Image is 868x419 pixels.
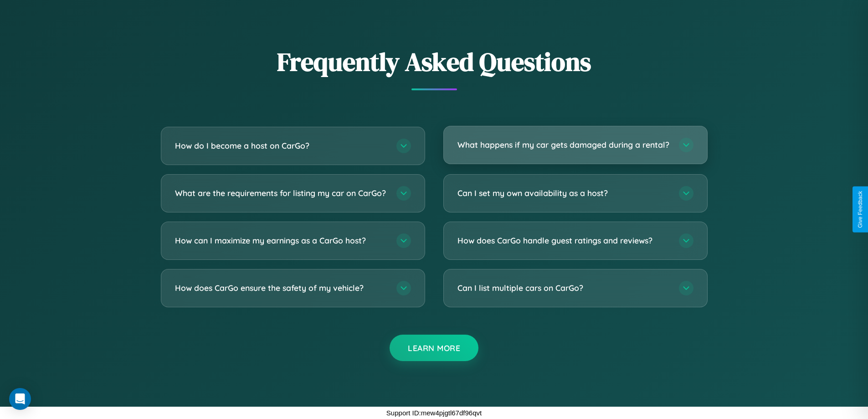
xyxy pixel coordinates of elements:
[457,187,670,199] h3: Can I set my own availability as a host?
[457,139,670,150] h3: What happens if my car gets damaged during a rental?
[457,235,670,246] h3: How does CarGo handle guest ratings and reviews?
[390,335,478,361] button: Learn More
[175,187,387,199] h3: What are the requirements for listing my car on CarGo?
[457,282,670,294] h3: Can I list multiple cars on CarGo?
[9,388,31,410] div: Open Intercom Messenger
[161,44,708,79] h2: Frequently Asked Questions
[386,407,482,419] p: Support ID: mew4pjgtl67df96qvt
[175,140,387,151] h3: How do I become a host on CarGo?
[857,191,863,228] div: Give Feedback
[175,235,387,246] h3: How can I maximize my earnings as a CarGo host?
[175,282,387,294] h3: How does CarGo ensure the safety of my vehicle?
